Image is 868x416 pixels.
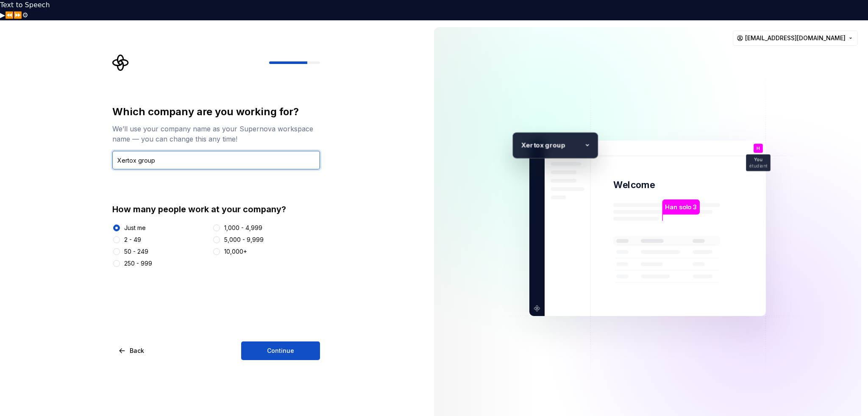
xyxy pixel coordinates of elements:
[14,10,22,20] button: Forward
[613,179,655,191] p: Welcome
[124,247,148,256] div: 50 - 249
[745,34,846,42] span: [EMAIL_ADDRESS][DOMAIN_NAME]
[757,146,760,151] p: H
[224,224,262,232] div: 1,000 - 4,999
[112,203,320,215] div: How many people work at your company?
[241,341,320,360] button: Continue
[665,202,697,212] p: Han solo 3
[112,124,320,144] div: We’ll use your company name as your Supernova workspace name — you can change this any time!
[517,140,526,150] p: X
[112,151,320,169] input: Company name
[224,236,264,244] div: 5,000 - 9,999
[22,10,28,20] button: Settings
[130,347,144,355] span: Back
[526,140,581,150] p: ertox group
[112,341,151,360] button: Back
[733,31,858,46] button: [EMAIL_ADDRESS][DOMAIN_NAME]
[5,10,14,20] button: Previous
[124,224,146,232] div: Just me
[224,247,247,256] div: 10,000+
[749,164,767,168] p: étudiant
[112,54,129,71] svg: Supernova Logo
[267,347,294,355] span: Continue
[124,259,152,268] div: 250 - 999
[754,158,762,162] p: You
[124,236,141,244] div: 2 - 49
[112,105,320,119] div: Which company are you working for?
